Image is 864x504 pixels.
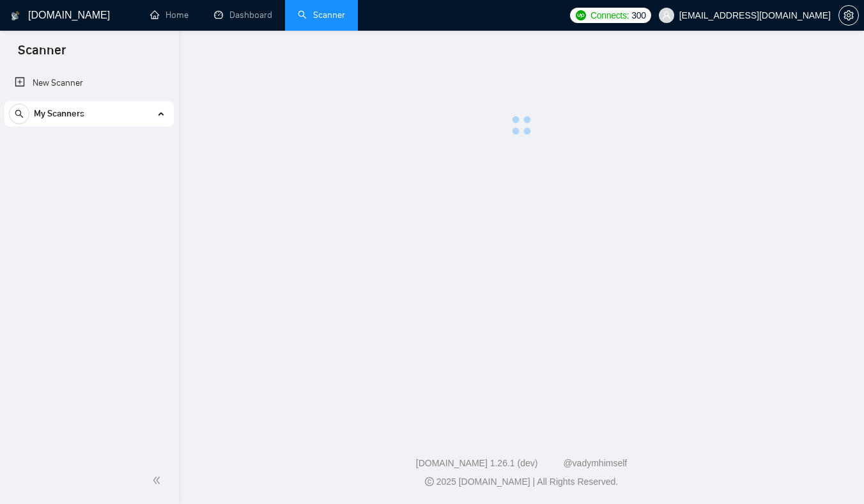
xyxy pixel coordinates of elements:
[152,474,165,487] span: double-left
[9,104,29,124] button: search
[34,101,84,127] span: My Scanners
[214,10,272,20] a: dashboardDashboard
[662,11,671,20] span: user
[10,109,29,118] span: search
[631,8,645,22] span: 300
[416,458,538,468] a: [DOMAIN_NAME] 1.26.1 (dev)
[4,101,174,132] li: My Scanners
[150,10,189,20] a: homeHome
[590,8,629,22] span: Connects:
[563,458,627,468] a: @vadymhimself
[11,6,20,26] img: logo
[298,10,345,20] a: searchScanner
[838,10,859,20] a: setting
[576,10,586,20] img: upwork-logo.png
[8,41,76,68] span: Scanner
[15,70,164,96] a: New Scanner
[838,5,859,26] button: setting
[425,477,434,486] span: copyright
[189,475,854,489] div: 2025 [DOMAIN_NAME] | All Rights Reserved.
[4,70,174,96] li: New Scanner
[839,10,858,20] span: setting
